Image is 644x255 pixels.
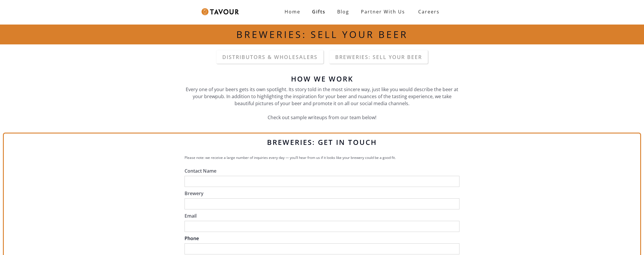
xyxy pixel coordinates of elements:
label: Contact Name [185,167,459,174]
a: DistributorS & wholesalers [216,50,323,64]
h6: how we work [185,75,459,82]
h2: BREWERIES: GET IN TOUCH [185,136,459,148]
p: Please note: we receive a large number of inquiries every day — you’ll hear from us if it looks l... [185,155,459,160]
p: Every one of your beers gets its own spotlight. Its story told in the most sincere way, just like... [185,86,459,121]
a: Breweries: Sell your beer [329,50,428,64]
a: careers [411,4,444,20]
strong: careers [418,6,440,18]
a: partner with us [355,6,411,18]
a: Home [279,6,306,18]
a: Gifts [306,6,331,18]
label: Email [185,212,459,219]
a: Phone [185,235,199,242]
strong: Home [285,8,300,15]
label: Brewery [185,190,459,197]
a: Blog [331,6,355,18]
